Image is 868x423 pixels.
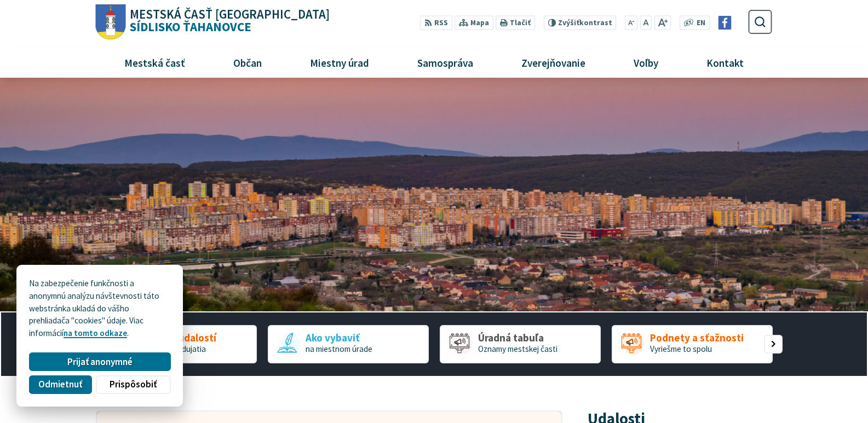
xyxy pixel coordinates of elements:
[440,325,601,363] div: 3 / 5
[510,19,531,27] span: Tlačiť
[413,48,477,77] span: Samospráva
[687,48,764,77] a: Kontakt
[229,48,266,77] span: Občan
[625,15,638,30] button: Zmenšiť veľkosť písma
[478,332,557,344] span: Úradná tabuľa
[29,375,91,394] button: Odmietnuť
[640,15,652,30] button: Nastaviť pôvodnú veľkosť písma
[558,19,612,27] span: kontrast
[470,18,489,29] span: Mapa
[104,48,205,77] a: Mestská časť
[29,352,170,371] button: Prijať anonymné
[268,325,429,363] a: Ako vybaviť na miestnom úrade
[654,15,671,30] button: Zväčšiť veľkosť písma
[213,48,281,77] a: Občan
[502,48,606,77] a: Zverejňovanie
[650,332,744,344] span: Podnety a sťažnosti
[110,379,157,390] span: Prispôsobiť
[126,8,330,33] h1: Sídlisko Ťahanovce
[630,48,663,77] span: Voľby
[614,48,679,77] a: Voľby
[440,325,601,363] a: Úradná tabuľa Oznamy mestskej časti
[420,15,452,30] a: RSS
[543,15,616,30] button: Zvýšiťkontrast
[306,48,373,77] span: Miestny úrad
[398,48,493,77] a: Samospráva
[38,379,82,390] span: Odmietnuť
[268,325,429,363] div: 2 / 5
[290,48,389,77] a: Miestny úrad
[764,335,783,354] div: Nasledujúci slajd
[694,18,709,29] a: EN
[29,277,170,340] p: Na zabezpečenie funkčnosti a anonymnú analýzu návštevnosti táto webstránka ukladá do vášho prehli...
[478,344,557,354] span: Oznamy mestskej časti
[650,344,712,354] span: Vyriešme to spolu
[306,344,372,354] span: na miestnom úrade
[120,48,189,77] span: Mestská časť
[96,4,330,40] a: Logo Sídlisko Ťahanovce, prejsť na domovskú stránku.
[67,356,133,368] span: Prijať anonymné
[697,18,705,29] span: EN
[96,375,170,394] button: Prispôsobiť
[306,332,372,344] span: Ako vybaviť
[64,328,127,338] a: na tomto odkaze
[703,48,748,77] span: Kontakt
[612,325,773,363] a: Podnety a sťažnosti Vyriešme to spolu
[517,48,589,77] span: Zverejňovanie
[455,15,493,30] a: Mapa
[496,15,535,30] button: Tlačiť
[130,8,330,21] span: Mestská časť [GEOGRAPHIC_DATA]
[96,4,126,40] img: Prejsť na domovskú stránku
[558,18,579,27] span: Zvýšiť
[718,16,732,30] img: Prejsť na Facebook stránku
[612,325,773,363] div: 4 / 5
[434,18,448,29] span: RSS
